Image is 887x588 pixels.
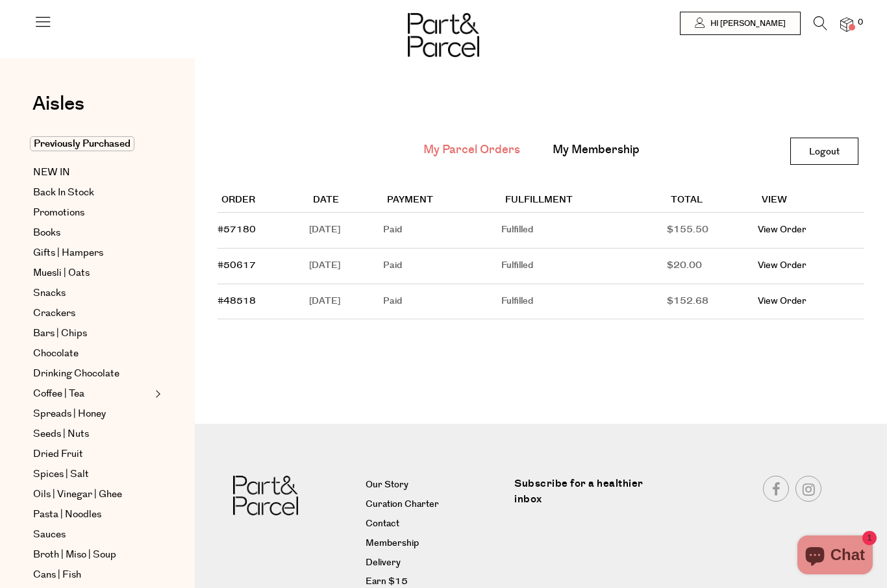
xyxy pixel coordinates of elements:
[33,507,101,522] span: Pasta | Noodles
[309,284,383,320] td: [DATE]
[667,213,758,249] td: $155.50
[33,165,151,180] a: NEW IN
[33,467,151,482] a: Spices | Salt
[33,567,81,583] span: Cans | Fish
[680,12,801,35] a: Hi [PERSON_NAME]
[33,286,151,301] a: Snacks
[30,136,134,151] span: Previously Purchased
[33,406,106,422] span: Spreads | Honey
[33,447,151,462] a: Dried Fruit
[152,386,161,402] button: Expand/Collapse Coffee | Tea
[33,286,66,301] span: Snacks
[33,386,84,402] span: Coffee | Tea
[309,249,383,284] td: [DATE]
[33,225,60,241] span: Books
[514,476,673,517] label: Subscribe for a healthier inbox
[233,476,298,515] img: Part&Parcel
[33,386,151,402] a: Coffee | Tea
[33,326,151,341] a: Bars | Chips
[33,185,151,201] a: Back In Stock
[33,245,103,261] span: Gifts | Hampers
[33,306,75,321] span: Crackers
[366,536,505,552] a: Membership
[33,487,151,502] a: Oils | Vinegar | Ghee
[309,189,383,213] th: Date
[366,556,505,571] a: Delivery
[855,17,866,29] span: 0
[33,245,151,261] a: Gifts | Hampers
[33,467,89,482] span: Spices | Salt
[33,527,151,543] a: Sauces
[33,507,151,522] a: Pasta | Noodles
[501,249,666,284] td: Fulfilled
[840,18,853,31] a: 0
[33,366,119,382] span: Drinking Chocolate
[218,223,256,236] a: #57180
[501,213,666,249] td: Fulfilled
[218,259,256,272] a: #50617
[758,223,806,236] a: View Order
[33,205,84,221] span: Promotions
[33,406,151,422] a: Spreads | Honey
[793,535,877,578] inbox-online-store-chat: Shopify online store chat
[383,189,501,213] th: Payment
[383,284,501,320] td: Paid
[32,90,84,118] span: Aisles
[33,205,151,221] a: Promotions
[218,295,256,308] a: #48518
[33,426,89,442] span: Seeds | Nuts
[667,189,758,213] th: Total
[33,346,151,361] a: Chocolate
[32,94,84,127] a: Aisles
[33,265,151,281] a: Muesli | Oats
[383,213,501,249] td: Paid
[366,478,505,493] a: Our Story
[33,487,122,502] span: Oils | Vinegar | Ghee
[33,265,90,281] span: Muesli | Oats
[707,18,786,29] span: Hi [PERSON_NAME]
[33,567,151,583] a: Cans | Fish
[758,189,864,213] th: View
[33,136,151,152] a: Previously Purchased
[366,517,505,532] a: Contact
[33,326,87,341] span: Bars | Chips
[33,547,151,563] a: Broth | Miso | Soup
[758,259,806,272] a: View Order
[33,185,94,201] span: Back In Stock
[423,141,520,158] a: My Parcel Orders
[667,284,758,320] td: $152.68
[790,138,858,165] a: Logout
[501,284,666,320] td: Fulfilled
[408,13,479,57] img: Part&Parcel
[33,366,151,382] a: Drinking Chocolate
[33,447,83,462] span: Dried Fruit
[758,295,806,308] a: View Order
[33,306,151,321] a: Crackers
[366,497,505,513] a: Curation Charter
[383,249,501,284] td: Paid
[667,249,758,284] td: $20.00
[33,346,79,361] span: Chocolate
[501,189,666,213] th: Fulfillment
[33,165,70,180] span: NEW IN
[218,189,309,213] th: Order
[309,213,383,249] td: [DATE]
[33,527,66,543] span: Sauces
[33,225,151,241] a: Books
[553,141,640,158] a: My Membership
[33,547,116,563] span: Broth | Miso | Soup
[33,426,151,442] a: Seeds | Nuts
